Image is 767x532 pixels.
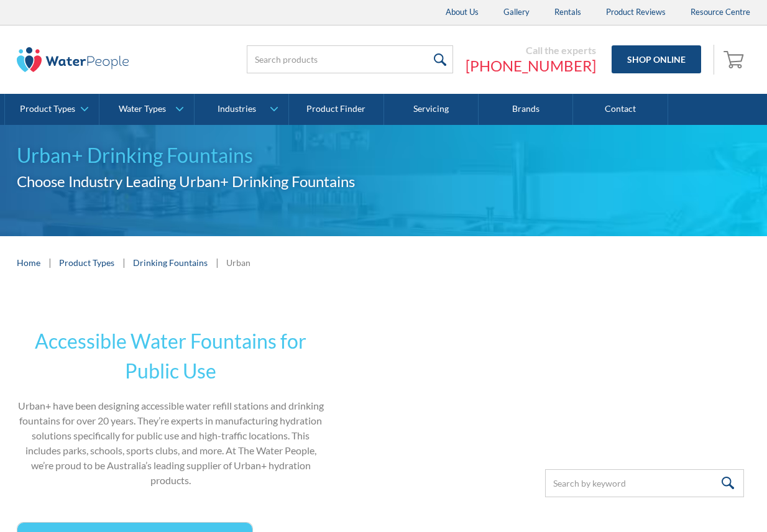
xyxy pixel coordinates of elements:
[545,469,744,497] input: Search by keyword
[226,256,250,269] div: Urban
[214,255,220,270] div: |
[17,170,444,193] h2: Choose Industry Leading Urban+ Drinking Fountains
[247,45,453,73] input: Search products
[17,140,444,170] h1: Urban+ Drinking Fountains
[17,326,325,386] h2: Accessible Water Fountains for Public Use
[5,94,99,125] a: Product Types
[218,104,256,114] div: Industries
[47,255,53,270] div: |
[466,44,596,57] div: Call the experts
[289,94,383,125] a: Product Finder
[20,104,75,114] div: Product Types
[17,47,129,72] img: The Water People
[17,398,325,488] p: Urban+ have been designing accessible water refill stations and drinking fountains for over 20 ye...
[573,94,668,125] a: Contact
[195,94,288,125] a: Industries
[119,104,166,114] div: Water Types
[466,57,596,75] a: [PHONE_NUMBER]
[17,256,40,269] a: Home
[612,45,701,73] a: Shop Online
[121,255,127,270] div: |
[720,45,750,75] a: Open empty cart
[99,94,193,125] a: Water Types
[384,94,479,125] a: Servicing
[133,256,208,269] a: Drinking Fountains
[723,49,747,69] img: shopping cart
[479,94,573,125] a: Brands
[59,256,114,269] a: Product Types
